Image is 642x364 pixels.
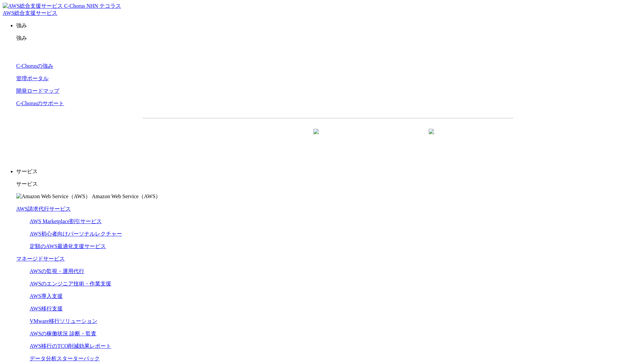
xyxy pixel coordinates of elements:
p: 強み [16,35,639,42]
a: AWS移行支援 [30,306,63,311]
a: C-Chorusのサポート [16,100,64,106]
a: 管理ポータル [16,75,49,81]
img: Amazon Web Service（AWS） [16,193,91,200]
p: サービス [16,181,639,188]
img: 矢印 [429,129,434,146]
a: AWSのエンジニア技術・作業支援 [30,281,111,286]
a: まずは相談する [331,129,440,146]
a: AWS初心者向けパーソナルレクチャー [30,231,122,237]
a: AWS総合支援サービス C-Chorus NHN テコラスAWS総合支援サービス [3,3,121,16]
p: 強み [16,22,639,29]
a: AWSの監視・運用代行 [30,268,84,274]
img: AWS総合支援サービス C-Chorus [3,3,85,10]
p: サービス [16,168,639,175]
a: データ分析スターターパック [30,356,100,361]
a: 資料を請求する [216,129,325,146]
a: AWS移行のTCO削減効果レポート [30,343,111,349]
a: AWS Marketplace割引サービス [30,218,102,224]
a: マネージドサービス [16,256,65,262]
a: VMware移行ソリューション [30,318,97,324]
a: AWS請求代行サービス [16,206,71,212]
a: AWSの稼働状況 診断・監査 [30,331,96,336]
a: C-Chorusの強み [16,63,53,69]
a: 開発ロードマップ [16,88,59,94]
span: Amazon Web Service（AWS） [92,193,161,199]
a: AWS導入支援 [30,293,63,299]
a: 定額のAWS最適化支援サービス [30,243,106,249]
img: 矢印 [313,129,319,146]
